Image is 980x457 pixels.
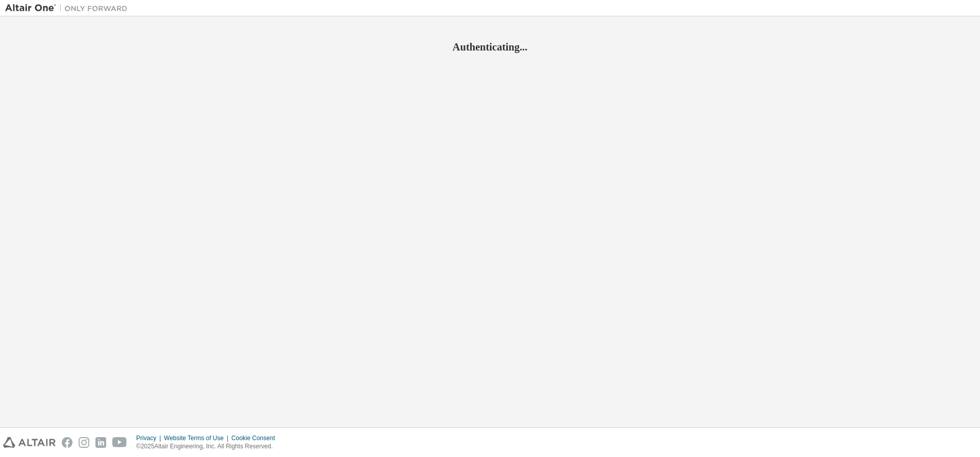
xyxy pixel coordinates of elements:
[79,437,89,448] img: instagram.svg
[3,437,56,448] img: altair_logo.svg
[112,437,127,448] img: youtube.svg
[136,442,281,451] p: © 2025 Altair Engineering, Inc. All Rights Reserved.
[95,437,106,448] img: linkedin.svg
[231,434,281,442] div: Cookie Consent
[62,437,72,448] img: facebook.svg
[136,434,164,442] div: Privacy
[5,40,975,54] h2: Authenticating...
[164,434,231,442] div: Website Terms of Use
[5,3,133,13] img: Altair One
